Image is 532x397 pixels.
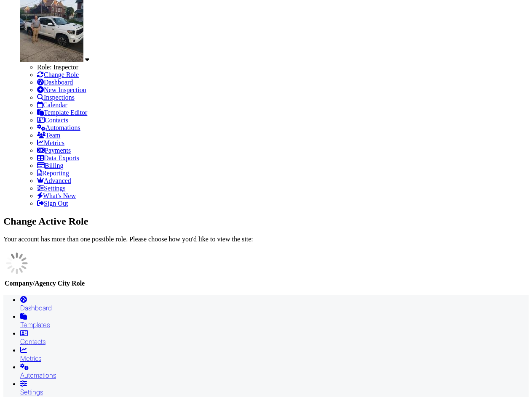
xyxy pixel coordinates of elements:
[37,64,78,71] span: Role: Inspector
[37,94,75,101] a: Inspections
[37,192,76,199] a: What's New
[20,379,529,396] a: Settings
[37,109,87,116] a: Template Editor
[20,371,529,379] div: Automations
[20,346,529,363] a: Metrics
[4,279,56,288] th: Company/Agency
[3,236,529,243] p: Your account has more than one possible role. Please choose how you'd like to view the site:
[20,329,529,346] a: Contacts
[37,147,71,154] a: Payments
[37,124,80,131] a: Automations
[37,154,79,161] a: Data Exports
[37,169,69,177] a: Reporting
[37,139,64,146] a: Metrics
[3,250,30,277] img: loading-93afd81d04378562ca97960a6d0abf470c8f8241ccf6a1b4da771bf876922d1b.gif
[37,71,79,78] a: Change Role
[57,279,70,288] th: City
[20,363,529,379] a: Automations (Basic)
[37,101,67,109] a: Calendar
[71,279,85,288] th: Role
[37,185,66,192] a: Settings
[37,200,68,207] a: Sign Out
[37,162,63,169] a: Billing
[20,320,529,329] div: Templates
[37,116,68,124] a: Contacts
[20,295,529,312] a: Dashboard
[3,216,529,227] h2: Change Active Role
[37,177,71,184] a: Advanced
[20,337,529,346] div: Contacts
[37,86,86,93] a: New Inspection
[37,132,60,139] a: Team
[20,304,529,312] div: Dashboard
[20,312,529,329] a: Templates
[37,79,73,86] a: Dashboard
[20,388,529,396] div: Settings
[20,354,529,363] div: Metrics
